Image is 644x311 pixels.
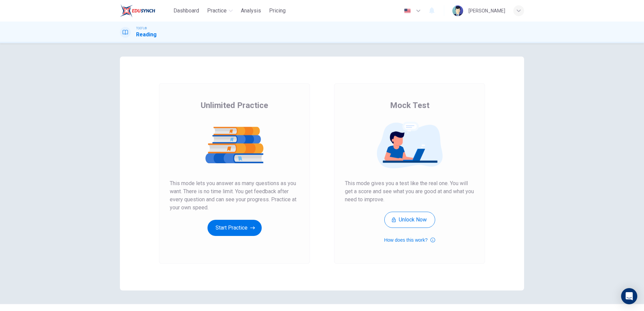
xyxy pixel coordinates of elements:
button: Practice [204,5,235,17]
div: [PERSON_NAME] [469,7,505,15]
span: This mode gives you a test like the real one. You will get a score and see what you are good at a... [345,179,474,204]
span: TOEFL® [136,26,147,31]
h1: Reading [136,31,157,39]
div: Open Intercom Messenger [621,288,637,304]
button: Unlock Now [384,212,435,228]
span: Analysis [241,7,261,15]
span: Unlimited Practice [201,100,268,111]
a: EduSynch logo [120,4,171,18]
button: How does this work? [384,236,435,244]
button: Start Practice [207,220,262,236]
button: Analysis [238,5,264,17]
button: Pricing [266,5,288,17]
span: Practice [207,7,227,15]
img: Profile picture [452,5,463,16]
button: Dashboard [171,5,202,17]
span: This mode lets you answer as many questions as you want. There is no time limit. You get feedback... [170,179,299,212]
span: Mock Test [390,100,429,111]
img: EduSynch logo [120,4,155,18]
span: Dashboard [173,7,199,15]
span: Pricing [269,7,286,15]
img: en [403,8,412,13]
